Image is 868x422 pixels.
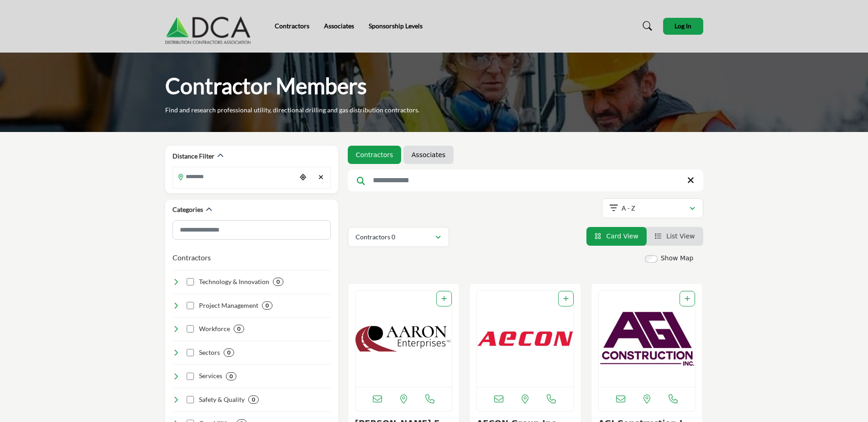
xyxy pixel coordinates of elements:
[477,291,574,387] img: AECON Group Inc.
[685,295,690,302] a: Add To List
[173,220,331,240] input: Search Category
[230,373,233,380] b: 0
[356,232,395,242] p: Contractors 0
[165,105,419,115] p: Find and research professional utility, directional drilling and gas distribution contractors.
[348,227,449,247] button: Contractors 0
[173,152,214,161] h2: Distance Filter
[199,395,245,404] h4: Safety & Quality: Unwavering commitment to ensuring the highest standards of safety, compliance, ...
[606,232,638,240] span: Card View
[348,169,703,191] input: Search Keyword
[173,205,203,214] h2: Categories
[666,232,695,240] span: List View
[296,168,310,187] div: Choose your current location
[441,295,447,302] a: Add To List
[173,168,296,185] input: Search Location
[314,168,328,187] div: Clear search location
[356,291,452,387] img: Aaron Enterprises Inc.
[277,279,280,285] b: 0
[237,326,241,332] b: 0
[187,278,194,285] input: Select Technology & Innovation checkbox
[187,349,194,356] input: Select Sectors checkbox
[187,325,194,332] input: Select Workforce checkbox
[369,22,423,30] a: Sponsorship Levels
[248,396,259,404] div: 0 Results For Safety & Quality
[655,232,695,240] a: View List
[412,150,445,159] a: Associates
[224,348,234,357] div: 0 Results For Sectors
[586,227,647,246] li: Card View
[262,301,272,310] div: 0 Results For Project Management
[165,72,367,100] h1: Contractor Members
[187,302,194,309] input: Select Project Management checkbox
[165,8,256,44] img: Site Logo
[199,277,269,286] h4: Technology & Innovation: Leveraging cutting-edge tools, systems, and processes to optimize effici...
[199,348,220,357] h4: Sectors: Serving multiple industries, including oil & gas, water, sewer, electric power, and tele...
[187,373,194,380] input: Select Services checkbox
[356,291,452,387] a: Open Listing in new tab
[199,301,258,310] h4: Project Management: Effective planning, coordination, and oversight to deliver projects on time, ...
[602,198,703,218] button: A - Z
[563,295,569,302] a: Add To List
[227,349,230,356] b: 0
[595,232,638,240] a: View Card
[661,253,694,263] label: Show Map
[187,396,194,403] input: Select Safety & Quality checkbox
[675,22,691,30] span: Log In
[663,18,703,35] button: Log In
[622,204,635,213] p: A - Z
[356,150,393,159] a: Contractors
[266,302,269,309] b: 0
[199,371,222,380] h4: Services: Comprehensive offerings for pipeline construction, maintenance, and repair across vario...
[234,325,244,333] div: 0 Results For Workforce
[173,252,211,263] button: Contractors
[275,22,309,30] a: Contractors
[634,19,658,33] a: Search
[226,372,236,380] div: 0 Results For Services
[199,324,230,333] h4: Workforce: Skilled, experienced, and diverse professionals dedicated to excellence in all aspects...
[252,396,255,403] b: 0
[599,291,695,387] a: Open Listing in new tab
[477,291,574,387] a: Open Listing in new tab
[647,227,703,246] li: List View
[273,278,283,286] div: 0 Results For Technology & Innovation
[324,22,354,30] a: Associates
[599,291,695,387] img: AGI Construction Inc.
